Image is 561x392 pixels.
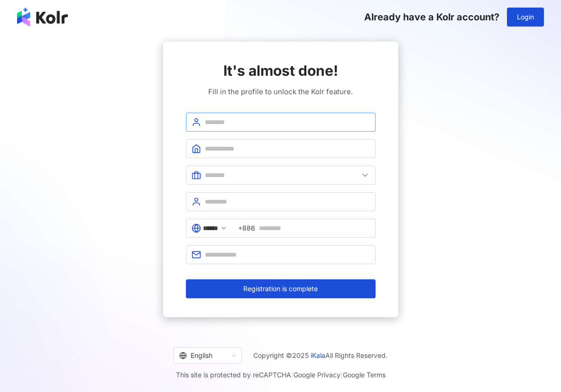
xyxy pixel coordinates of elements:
span: +886 [238,223,255,233]
span: Registration is complete [243,285,318,293]
span: Copyright © 2025 All Rights Reserved. [253,350,387,361]
a: iKala [311,351,325,359]
span: Login [517,13,534,21]
span: This site is protected by reCAPTCHA [176,369,386,381]
a: Google Terms [343,371,386,379]
button: Registration is complete [186,279,376,298]
a: Google Privacy [294,371,340,379]
img: logo [17,8,68,27]
div: English [179,348,228,363]
span: | [291,371,294,379]
button: Login [507,8,544,27]
span: Already have a Kolr account? [364,11,499,23]
span: It's almost done! [223,61,338,80]
span: Fill in the profile to unlock the Kolr feature. [208,86,353,98]
span: | [340,371,343,379]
